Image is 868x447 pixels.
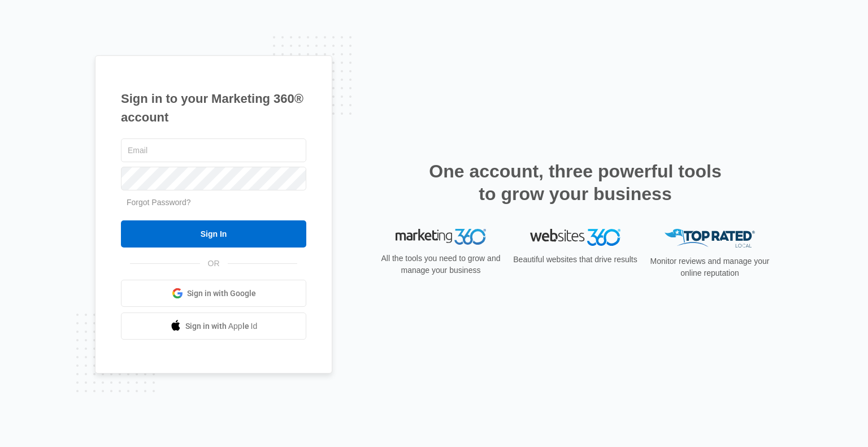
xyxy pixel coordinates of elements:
[121,220,306,248] input: Sign In
[396,229,486,245] img: Marketing 360
[121,280,306,307] a: Sign in with Google
[185,320,258,332] span: Sign in with Apple Id
[121,89,306,127] h1: Sign in to your Marketing 360® account
[665,229,755,248] img: Top Rated Local
[512,254,639,266] p: Beautiful websites that drive results
[121,313,306,340] a: Sign in with Apple Id
[426,160,725,205] h2: One account, three powerful tools to grow your business
[200,258,228,270] span: OR
[121,138,306,162] input: Email
[646,255,773,279] p: Monitor reviews and manage your online reputation
[530,229,620,245] img: Websites 360
[127,198,191,207] a: Forgot Password?
[187,288,256,300] span: Sign in with Google
[377,253,504,276] p: All the tools you need to grow and manage your business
